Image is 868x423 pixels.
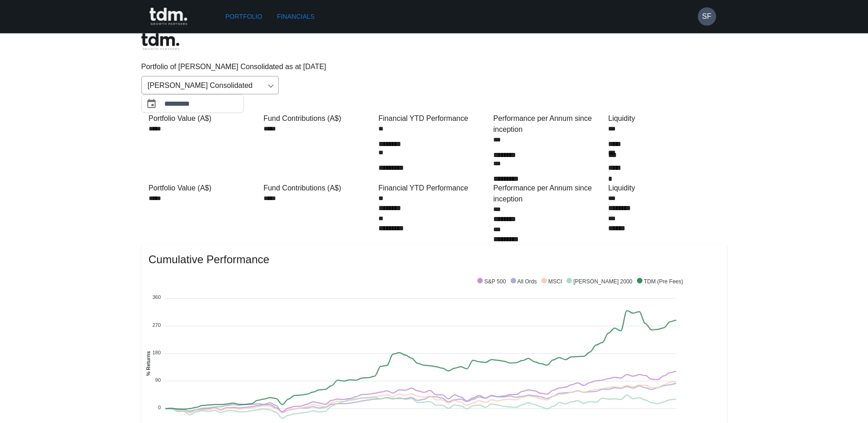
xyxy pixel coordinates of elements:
[141,76,279,94] div: [PERSON_NAME] Consolidated
[264,113,375,124] div: Fund Contributions (A$)
[273,8,318,25] a: Financials
[222,8,266,25] a: Portfolio
[702,11,711,22] h6: SF
[264,183,375,194] div: Fund Contributions (A$)
[608,183,719,194] div: Liquidity
[378,183,490,194] div: Financial YTD Performance
[149,252,720,267] span: Cumulative Performance
[566,278,632,285] span: [PERSON_NAME] 2000
[141,61,727,72] p: Portfolio of [PERSON_NAME] Consolidated as at [DATE]
[493,113,604,135] div: Performance per Annum since inception
[152,295,161,300] tspan: 360
[511,278,537,285] span: All Ords
[608,113,719,124] div: Liquidity
[698,7,716,26] button: SF
[158,405,161,410] tspan: 0
[142,95,161,113] button: Choose date, selected date is Jul 31, 2025
[145,351,151,376] text: % Returns
[149,113,260,124] div: Portfolio Value (A$)
[637,278,683,285] span: TDM (Pre Fees)
[155,377,161,383] tspan: 90
[149,183,260,194] div: Portfolio Value (A$)
[152,350,161,355] tspan: 180
[541,278,562,285] span: MSCI
[378,113,490,124] div: Financial YTD Performance
[477,278,506,285] span: S&P 500
[493,183,604,205] div: Performance per Annum since inception
[152,322,161,328] tspan: 270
